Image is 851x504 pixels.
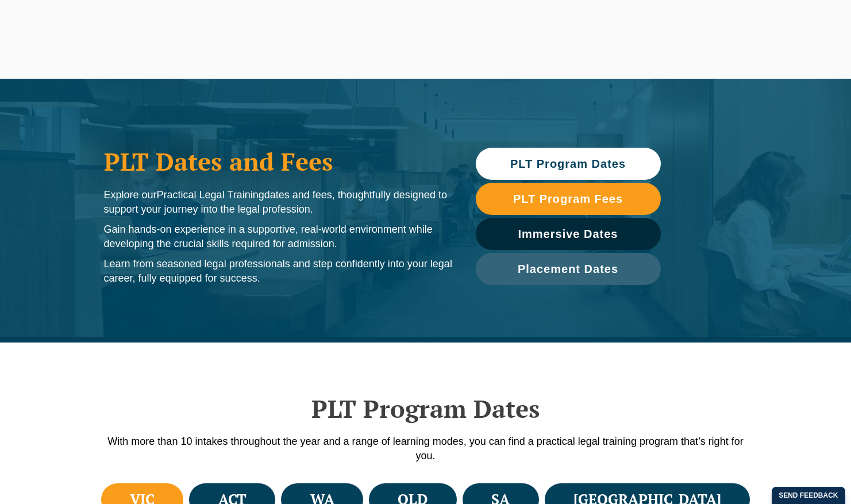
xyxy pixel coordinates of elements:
a: Immersive Dates [476,218,661,250]
h1: PLT Dates and Fees [104,147,453,176]
p: With more than 10 intakes throughout the year and a range of learning modes, you can find a pract... [98,434,753,463]
p: Gain hands-on experience in a supportive, real-world environment while developing the crucial ski... [104,222,453,251]
span: PLT Program Fees [513,193,623,205]
h2: PLT Program Dates [98,394,753,423]
a: Placement Dates [476,253,661,285]
span: Immersive Dates [518,228,618,240]
span: Practical Legal Training [157,189,264,201]
a: PLT Program Fees [476,183,661,215]
p: Explore our dates and fees, thoughtfully designed to support your journey into the legal profession. [104,188,453,217]
a: PLT Program Dates [476,148,661,180]
span: PLT Program Dates [510,158,626,170]
p: Learn from seasoned legal professionals and step confidently into your legal career, fully equipp... [104,257,453,286]
span: Placement Dates [518,263,618,275]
